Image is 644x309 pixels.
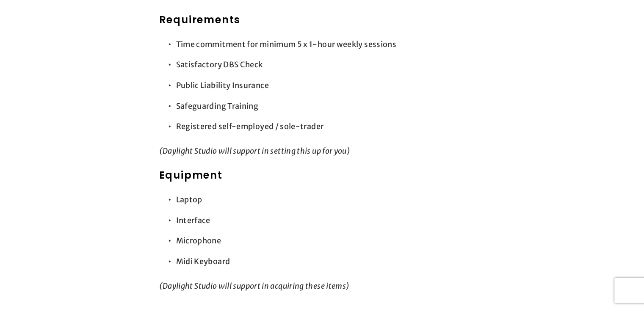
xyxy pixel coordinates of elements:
p: Time commitment for minimum 5 x 1-hour weekly sessions [176,36,485,53]
h2: Equipment [159,168,485,183]
p: Interface [176,212,485,229]
p: Midi Keyboard [176,253,485,270]
h2: Requirements [159,12,485,28]
em: (Daylight Studio will support in setting this up for you) [159,146,351,156]
p: Safeguarding Training [176,98,485,115]
p: Laptop [176,191,485,208]
p: Registered self-employed / sole-trader [176,118,485,135]
em: (Daylight Studio will support in acquiring these items) [159,281,350,291]
p: Microphone [176,232,485,249]
p: Public Liability Insurance [176,77,485,94]
p: Satisfactory DBS Check [176,56,485,73]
